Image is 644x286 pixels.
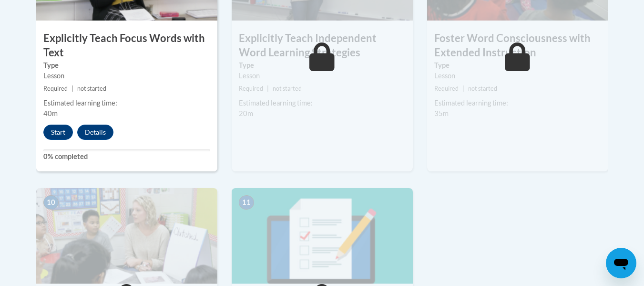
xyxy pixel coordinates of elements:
button: Details [77,125,113,140]
span: not started [77,85,106,92]
button: Start [43,125,73,140]
span: Required [434,85,459,92]
span: 11 [239,195,254,210]
div: Lesson [43,71,210,81]
span: Required [43,85,68,92]
h3: Explicitly Teach Focus Words with Text [36,31,217,61]
span: 10 [43,195,59,210]
h3: Foster Word Consciousness with Extended Instruction [427,31,608,61]
label: Type [43,60,210,71]
img: Course Image [232,188,413,284]
span: 20m [239,109,253,117]
span: not started [273,85,302,92]
h3: Explicitly Teach Independent Word Learning Strategies [232,31,413,61]
div: Estimated learning time: [434,98,601,108]
span: | [267,85,269,92]
div: Lesson [239,71,406,81]
iframe: Button to launch messaging window [606,248,636,278]
div: Lesson [434,71,601,81]
span: Required [239,85,263,92]
span: not started [468,85,497,92]
img: Course Image [36,188,217,284]
span: | [462,85,464,92]
div: Estimated learning time: [239,98,406,108]
label: Type [434,60,601,71]
span: 40m [43,109,58,117]
label: 0% completed [43,151,210,162]
span: 35m [434,109,449,117]
span: | [72,85,73,92]
div: Estimated learning time: [43,98,210,108]
label: Type [239,60,406,71]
